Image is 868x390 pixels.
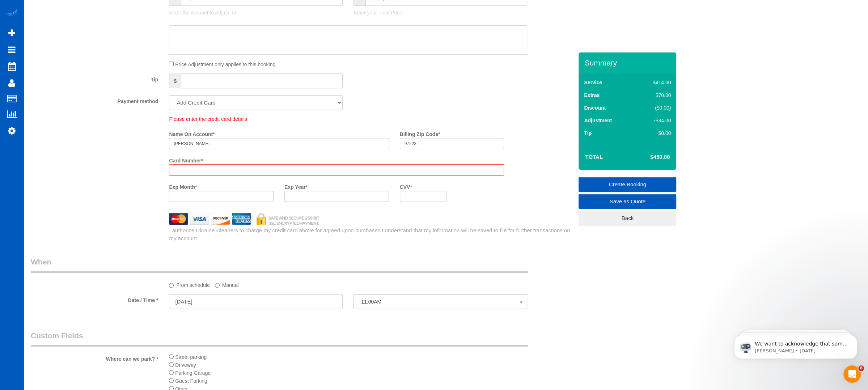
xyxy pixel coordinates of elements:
span: Price Adjustment only applies to this booking [175,62,275,67]
label: Billing Zip Code [400,128,440,138]
iframe: Intercom live chat [843,365,861,383]
label: From schedule [169,279,210,289]
span: 11:00AM [361,299,520,305]
span: I understand that my information will be saved to file for further transactions on my account. [169,227,570,241]
label: Manual [215,279,239,289]
span: $ [169,73,181,88]
label: Payment method [25,95,164,105]
span: Driveway [175,362,196,368]
label: Date / Time * [25,294,164,304]
label: Discount [584,104,606,111]
input: Manual [215,283,220,288]
div: I authorize Ukraine Cleaners to charge my credit card above for agreed upon purchases. [164,226,579,242]
legend: When [31,257,528,273]
img: credit cards [164,213,325,225]
span: Parking Garage [175,370,211,376]
label: Service [584,79,602,86]
legend: Custom Fields [31,330,528,347]
span: We want to acknowledge that some users may be experiencing lag or slower performance in our softw... [31,21,124,120]
button: 11:00AM [353,294,527,309]
label: Adjustment [584,117,612,124]
h3: Summary [584,59,673,67]
label: Card Number [169,154,203,164]
label: Tip [25,73,164,83]
p: Enter your Final Price [353,9,527,16]
img: Automaid Logo [4,7,19,17]
div: -$34.00 [638,117,671,124]
div: $70.00 [638,92,671,99]
a: Save as Quote [579,194,676,209]
input: MM/DD/YYYY [169,294,343,309]
input: From schedule [169,283,174,288]
label: Extras [584,92,600,99]
label: Tip [584,130,592,137]
label: Exp Year [284,181,308,191]
span: 8 [858,365,864,371]
div: $0.00 [638,130,671,137]
p: Message from Ellie, sent 1w ago [31,28,125,34]
h4: $450.00 [628,154,670,160]
span: Street parking [175,354,207,360]
strong: Total [585,154,603,160]
p: Enter the Amount to Adjust, or [169,9,343,16]
a: Create Booking [579,177,676,192]
a: Back [579,211,676,226]
label: CVV [400,181,412,191]
div: $414.00 [638,79,671,86]
label: Where can we park? * [25,353,164,363]
label: Name On Account [169,128,215,138]
span: Guest Parking [175,378,207,384]
iframe: Intercom notifications message [723,320,868,370]
div: Please enter the credit card details [164,115,509,123]
label: Exp Month [169,181,197,191]
div: ($0.00) [638,104,671,111]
